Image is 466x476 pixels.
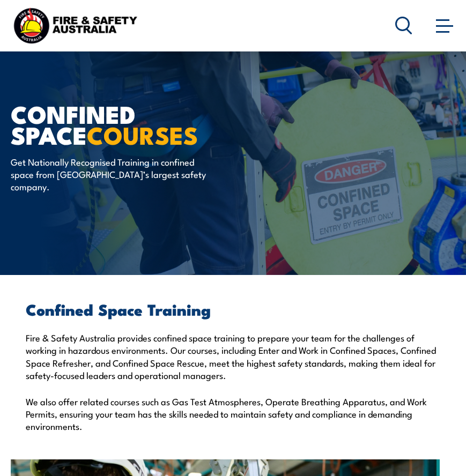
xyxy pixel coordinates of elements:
[26,302,440,316] h2: Confined Space Training
[87,116,198,153] strong: COURSES
[26,395,440,433] p: We also offer related courses such as Gas Test Atmospheres, Operate Breathing Apparatus, and Work...
[11,155,206,193] p: Get Nationally Recognised Training in confined space from [GEOGRAPHIC_DATA]’s largest safety comp...
[26,331,440,382] p: Fire & Safety Australia provides confined space training to prepare your team for the challenges ...
[11,103,276,145] h1: Confined Space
